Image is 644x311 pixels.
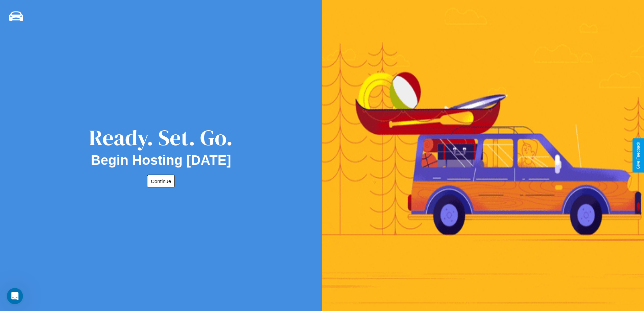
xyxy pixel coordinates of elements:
[89,123,233,153] div: Ready. Set. Go.
[147,175,175,188] button: Continue
[91,153,231,168] h2: Begin Hosting [DATE]
[7,288,23,304] iframe: Intercom live chat
[636,142,641,169] div: Give Feedback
